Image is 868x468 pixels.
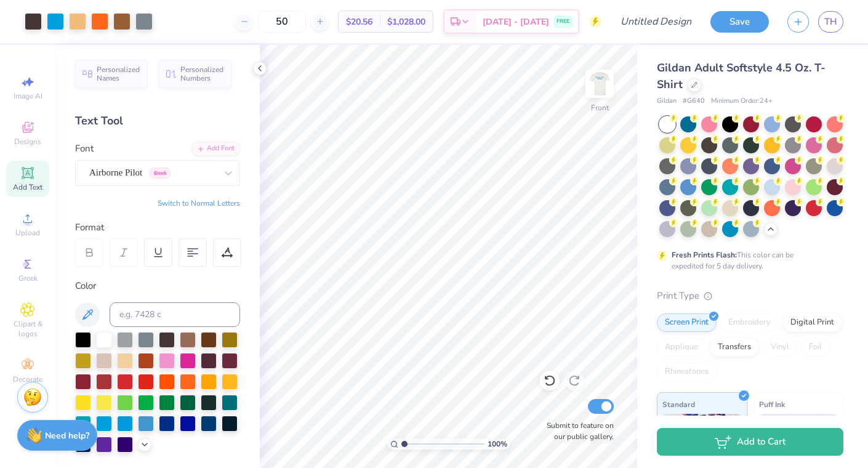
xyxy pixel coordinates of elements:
span: [DATE] - [DATE] [483,15,549,28]
div: Text Tool [75,113,240,129]
span: $1,028.00 [387,15,425,28]
button: Save [710,11,769,33]
label: Submit to feature on our public gallery. [540,420,614,442]
input: – – [258,10,306,33]
span: Designs [14,137,41,147]
div: Applique [657,338,706,357]
div: Add Font [191,142,240,156]
span: Upload [15,228,40,238]
div: Rhinestones [657,363,717,381]
div: Transfers [710,338,759,357]
a: TH [818,11,843,33]
div: Format [75,220,241,235]
div: Embroidery [720,313,779,332]
span: Greek [18,273,38,283]
span: Decorate [13,374,42,384]
span: # G640 [683,96,705,107]
span: Clipart & logos [6,319,49,339]
div: Digital Print [782,313,842,332]
button: Add to Cart [657,428,843,456]
span: FREE [557,17,569,26]
span: TH [824,15,837,29]
div: Screen Print [657,313,717,332]
button: Switch to Normal Letters [158,198,240,208]
span: Add Text [13,182,42,192]
input: Untitled Design [611,9,701,34]
div: This color can be expedited for 5 day delivery. [672,249,823,272]
div: Foil [801,338,830,357]
span: Personalized Names [97,65,140,83]
div: Print Type [657,289,843,303]
span: Puff Ink [759,398,785,411]
span: Image AI [14,91,42,101]
span: Gildan [657,96,677,107]
span: Gildan Adult Softstyle 4.5 Oz. T-Shirt [657,60,826,92]
span: Personalized Numbers [180,65,224,83]
strong: Need help? [45,430,89,442]
div: Front [591,102,609,113]
div: Color [75,279,240,293]
span: 100 % [488,438,507,450]
span: Standard [662,398,695,411]
div: Vinyl [763,338,797,357]
label: Font [75,142,94,156]
span: Minimum Order: 24 + [711,96,773,107]
strong: Fresh Prints Flash: [672,250,737,260]
span: $20.56 [346,15,372,28]
img: Front [587,71,612,96]
input: e.g. 7428 c [110,302,240,327]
